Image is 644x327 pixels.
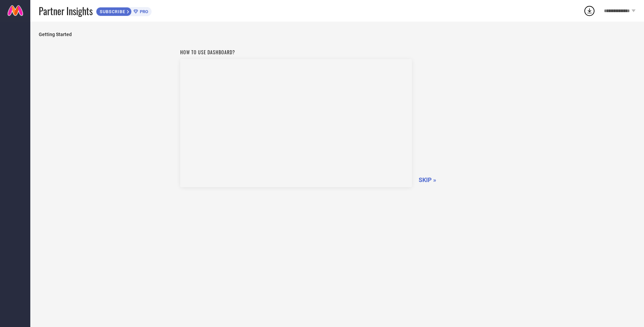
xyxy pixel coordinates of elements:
iframe: YouTube video player [180,59,412,187]
span: Partner Insights [39,4,93,18]
span: Getting Started [39,32,636,37]
span: SUBSCRIBE [96,9,127,14]
span: PRO [138,9,148,14]
h1: How to use dashboard? [180,49,412,56]
span: SKIP » [419,176,436,183]
a: SUBSCRIBEPRO [96,5,152,16]
div: Open download list [583,5,595,17]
